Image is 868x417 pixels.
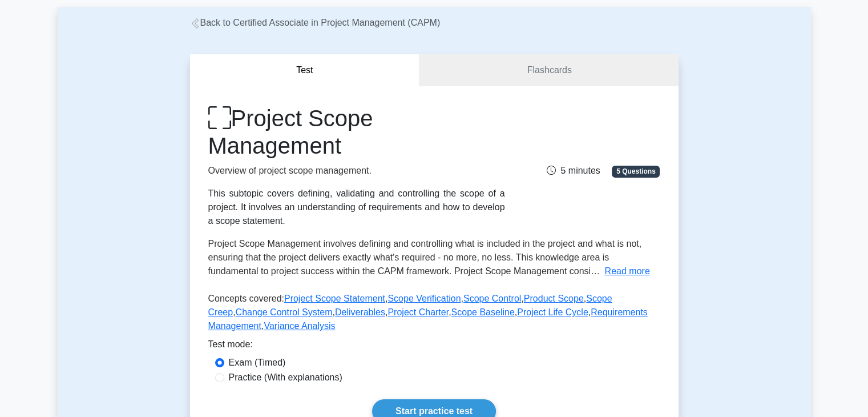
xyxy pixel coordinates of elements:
[517,307,588,317] a: Project Life Cycle
[387,307,449,317] a: Project Charter
[208,187,505,228] div: This subtopic covers defining, validating and controlling the scope of a project. It involves an ...
[229,356,286,370] label: Exam (Timed)
[547,166,600,175] span: 5 minutes
[604,264,649,278] button: Read more
[190,54,421,87] button: Test
[208,164,505,178] p: Overview of project scope management.
[236,307,333,317] a: Change Control System
[229,371,342,384] label: Practice (With explanations)
[284,294,385,303] a: Project Scope Statement
[524,294,584,303] a: Product Scope
[208,239,642,276] span: Project Scope Management involves defining and controlling what is included in the project and wh...
[612,166,660,177] span: 5 Questions
[387,294,461,303] a: Scope Verification
[264,321,335,331] a: Variance Analysis
[420,54,678,87] a: Flashcards
[190,18,441,27] a: Back to Certified Associate in Project Management (CAPM)
[208,105,505,159] h1: Project Scope Management
[451,307,515,317] a: Scope Baseline
[208,338,660,356] div: Test mode:
[208,292,660,338] p: Concepts covered: , , , , , , , , , , ,
[335,307,385,317] a: Deliverables
[463,294,521,303] a: Scope Control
